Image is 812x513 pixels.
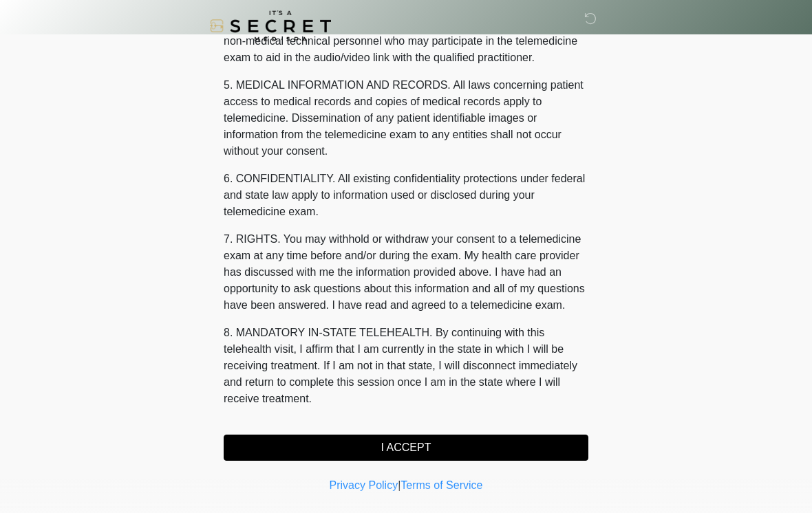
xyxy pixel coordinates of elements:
[224,77,588,160] p: 5. MEDICAL INFORMATION AND RECORDS. All laws concerning patient access to medical records and cop...
[400,479,482,491] a: Terms of Service
[330,479,398,491] a: Privacy Policy
[398,479,400,491] a: |
[224,231,588,314] p: 7. RIGHTS. You may withhold or withdraw your consent to a telemedicine exam at any time before an...
[210,10,331,41] img: It's A Secret Med Spa Logo
[224,325,588,407] p: 8. MANDATORY IN-STATE TELEHEALTH. By continuing with this telehealth visit, I affirm that I am cu...
[224,171,588,220] p: 6. CONFIDENTIALITY. All existing confidentiality protections under federal and state law apply to...
[224,435,588,461] button: I ACCEPT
